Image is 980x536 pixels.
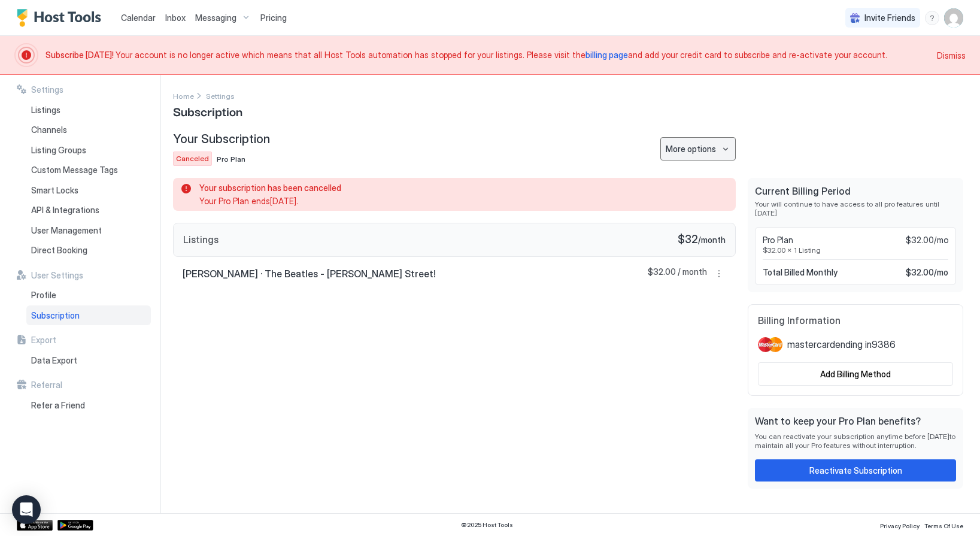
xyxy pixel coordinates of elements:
[45,50,116,60] span: Subscribe [DATE]!
[206,89,235,102] div: Breadcrumb
[26,100,151,120] a: Listings
[648,267,707,281] span: $32.00 / month
[31,310,80,321] span: Subscription
[787,338,896,350] span: mastercard ending in 9386
[880,519,920,531] a: Privacy Policy
[26,180,151,201] a: Smart Locks
[45,50,930,60] span: Your account is no longer active which means that all Host Tools automation has stopped for your ...
[660,137,736,161] button: More options
[26,395,151,416] a: Refer a Friend
[31,290,56,301] span: Profile
[755,432,956,450] span: You can reactivate your subscription anytime before [DATE] to maintain all your Pro features with...
[26,350,151,371] a: Data Export
[924,522,963,529] span: Terms Of Use
[26,140,151,161] a: Listing Groups
[31,225,102,236] span: User Management
[31,165,118,175] span: Custom Message Tags
[31,125,67,135] span: Channels
[26,160,151,180] a: Custom Message Tags
[31,245,87,256] span: Direct Booking
[31,400,85,411] span: Refer a Friend
[763,246,948,255] span: $32.00 x 1 Listing
[820,368,891,380] div: Add Billing Method
[660,137,736,161] div: menu
[26,240,151,261] a: Direct Booking
[17,9,107,27] a: Host Tools Logo
[217,155,245,163] span: Pro Plan
[712,267,726,281] button: More options
[12,495,41,524] div: Open Intercom Messenger
[906,267,948,278] span: $32.00 / mo
[165,13,186,23] span: Inbox
[31,145,86,156] span: Listing Groups
[712,267,726,281] div: menu
[31,355,77,366] span: Data Export
[121,11,156,24] a: Calendar
[31,270,83,281] span: User Settings
[758,362,953,386] button: Add Billing Method
[758,314,953,326] span: Billing Information
[461,521,513,529] span: © 2025 Host Tools
[183,234,219,246] span: Listings
[924,519,963,531] a: Terms Of Use
[31,380,62,390] span: Referral
[585,50,628,60] a: billing page
[195,13,236,23] span: Messaging
[121,13,156,23] span: Calendar
[755,459,956,482] button: Reactivate Subscription
[26,220,151,241] a: User Management
[206,89,235,102] a: Settings
[678,233,698,247] span: $32
[173,92,194,101] span: Home
[31,185,78,196] span: Smart Locks
[173,89,194,102] a: Home
[763,267,838,278] span: Total Billed Monthly
[199,183,721,193] span: Your subscription has been cancelled
[763,235,793,246] span: Pro Plan
[31,84,63,95] span: Settings
[666,143,716,155] div: More options
[165,11,186,24] a: Inbox
[880,522,920,529] span: Privacy Policy
[26,200,151,220] a: API & Integrations
[173,89,194,102] div: Breadcrumb
[183,268,436,280] span: [PERSON_NAME] · The Beatles - [PERSON_NAME] Street!
[864,13,915,23] span: Invite Friends
[176,153,209,164] span: Canceled
[755,185,956,197] span: Current Billing Period
[755,199,956,217] span: Your will continue to have access to all pro features until [DATE]
[31,105,60,116] span: Listings
[206,92,235,101] span: Settings
[57,520,93,531] a: Google Play Store
[937,49,966,62] div: Dismiss
[698,235,726,246] span: / month
[944,8,963,28] div: User profile
[31,335,56,346] span: Export
[17,520,53,531] a: App Store
[260,13,287,23] span: Pricing
[31,205,99,216] span: API & Integrations
[758,336,782,353] img: mastercard
[755,415,956,427] span: Want to keep your Pro Plan benefits?
[26,305,151,326] a: Subscription
[173,102,242,120] span: Subscription
[809,464,902,477] div: Reactivate Subscription
[173,132,270,147] span: Your Subscription
[925,11,939,25] div: menu
[906,235,948,246] span: $32.00/mo
[199,196,721,207] span: Your Pro Plan ends [DATE] .
[26,120,151,140] a: Channels
[26,285,151,305] a: Profile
